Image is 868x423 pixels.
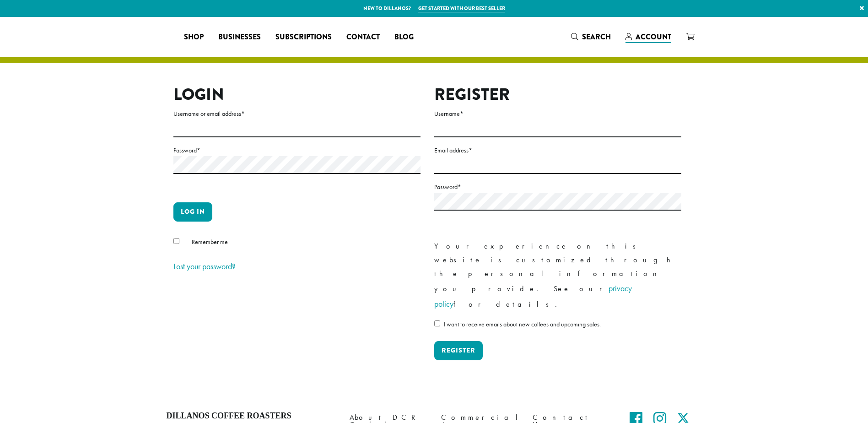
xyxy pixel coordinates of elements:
[434,108,681,119] label: Username
[418,5,505,12] a: Get started with our best seller
[434,181,681,193] label: Password
[434,283,632,309] a: privacy policy
[582,32,611,42] span: Search
[184,32,204,43] span: Shop
[218,32,261,43] span: Businesses
[275,32,332,43] span: Subscriptions
[192,238,228,246] span: Remember me
[167,411,336,421] h4: Dillanos Coffee Roasters
[173,261,236,271] a: Lost your password?
[173,202,212,222] button: Log in
[434,341,483,360] button: Register
[434,239,681,312] p: Your experience on this website is customized through the personal information you provide. See o...
[434,145,681,156] label: Email address
[564,29,618,44] a: Search
[173,85,421,104] h2: Login
[177,30,211,44] a: Shop
[636,32,671,42] span: Account
[434,320,440,326] input: I want to receive emails about new coffees and upcoming sales.
[444,320,601,328] span: I want to receive emails about new coffees and upcoming sales.
[346,32,380,43] span: Contact
[173,145,421,156] label: Password
[434,85,681,104] h2: Register
[394,32,414,43] span: Blog
[173,108,421,119] label: Username or email address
